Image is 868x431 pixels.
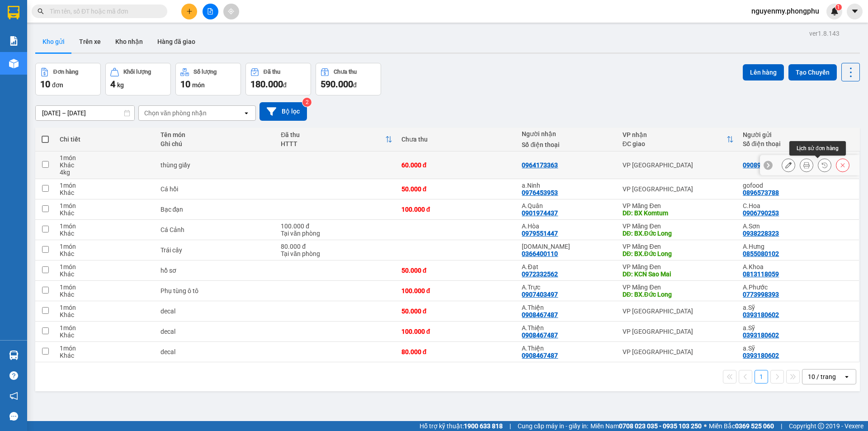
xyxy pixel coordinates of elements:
[522,230,558,237] div: 0979551447
[522,250,558,257] div: 0366400110
[316,63,381,95] button: Chưa thu590.000đ
[60,136,151,143] div: Chi tiết
[36,106,134,120] input: Select a date range.
[618,128,739,152] th: Toggle SortBy
[522,189,558,196] div: 0976453953
[401,328,513,335] div: 100.000 đ
[830,7,839,15] img: icon-new-feature
[788,64,837,81] button: Tạo Chuyến
[743,291,779,298] div: 0773998393
[837,4,840,10] span: 1
[420,421,503,431] span: Hỗ trợ kỹ thuật:
[743,270,779,278] div: 0813118059
[743,352,779,359] div: 0393180602
[522,263,613,270] div: A.Đạt
[9,392,18,400] span: notification
[709,421,774,431] span: Miền Bắc
[35,63,101,95] button: Đơn hàng10đơn
[72,31,108,52] button: Trên xe
[60,161,151,169] div: Khác
[160,287,272,294] div: Phụ tùng ô tô
[52,81,63,89] span: đơn
[276,128,397,152] th: Toggle SortBy
[144,109,207,118] div: Chọn văn phòng nhận
[619,422,702,430] strong: 0708 023 035 - 0935 103 250
[9,350,19,360] img: warehouse-icon
[623,250,734,257] div: DĐ: BX.Đức Long
[851,7,859,15] span: caret-down
[623,284,734,291] div: VP Măng Đen
[259,102,307,121] button: Bộ lọc
[281,131,385,138] div: Đã thu
[60,209,151,217] div: Khác
[623,328,734,335] div: VP [GEOGRAPHIC_DATA]
[522,141,613,148] div: Số điện thoại
[623,263,734,270] div: VP Măng Đen
[623,291,734,298] div: DĐ: BX.Đức Long
[744,5,826,17] span: nguyenmy.phongphu
[105,63,171,95] button: Khối lượng4kg
[160,161,272,169] div: thùng giấy
[334,69,357,75] div: Chưa thu
[623,202,734,209] div: VP Măng Đen
[522,311,558,318] div: 0908467487
[743,161,779,169] div: 0908912568
[50,6,156,16] input: Tìm tên, số ĐT hoặc mã đơn
[743,202,854,209] div: C.Hoa
[40,79,50,90] span: 10
[847,4,863,19] button: caret-down
[181,4,197,19] button: plus
[623,308,734,315] div: VP [GEOGRAPHIC_DATA]
[808,372,836,381] div: 10 / trang
[160,140,272,147] div: Ghi chú
[623,185,734,193] div: VP [GEOGRAPHIC_DATA]
[60,182,151,189] div: 1 món
[175,63,241,95] button: Số lượng10món
[623,348,734,355] div: VP [GEOGRAPHIC_DATA]
[281,250,392,257] div: Tại văn phòng
[522,270,558,278] div: 0972332562
[809,28,840,38] div: ver 1.8.143
[401,206,513,213] div: 100.000 đ
[743,209,779,217] div: 0906790253
[401,308,513,315] div: 50.000 đ
[160,246,272,254] div: Trái cây
[160,206,272,213] div: Bạc đạn
[623,243,734,250] div: VP Măng Đen
[743,311,779,318] div: 0393180602
[522,345,613,352] div: A.Thiện
[743,230,779,237] div: 0938228323
[160,226,272,233] div: Cá Cảnh
[623,230,734,237] div: DĐ: BX.Đức Long
[818,423,824,429] span: copyright
[518,421,588,431] span: Cung cấp máy in - giấy in:
[245,63,311,95] button: Đã thu180.000đ
[60,291,151,298] div: Khác
[522,209,558,217] div: 0901974437
[743,243,854,250] div: A.Hưng
[743,140,854,147] div: Số điện thoại
[8,6,19,19] img: logo-vxr
[743,189,779,196] div: 0896573788
[321,79,353,90] span: 590.000
[60,250,151,257] div: Khác
[186,8,193,14] span: plus
[353,81,357,89] span: đ
[281,223,392,230] div: 100.000 đ
[250,79,283,90] span: 180.000
[843,373,850,380] svg: open
[203,4,218,19] button: file-add
[743,304,854,311] div: a.Sỹ
[522,182,613,189] div: a.Ninh
[623,131,727,138] div: VP nhận
[192,81,205,89] span: món
[522,161,558,169] div: 0964173363
[623,209,734,217] div: DĐ: BX Komtum
[281,230,392,237] div: Tại văn phòng
[207,8,213,14] span: file-add
[743,345,854,352] div: a.Sỹ
[60,304,151,311] div: 1 món
[522,202,613,209] div: A.Quân
[60,311,151,318] div: Khác
[60,154,151,161] div: 1 món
